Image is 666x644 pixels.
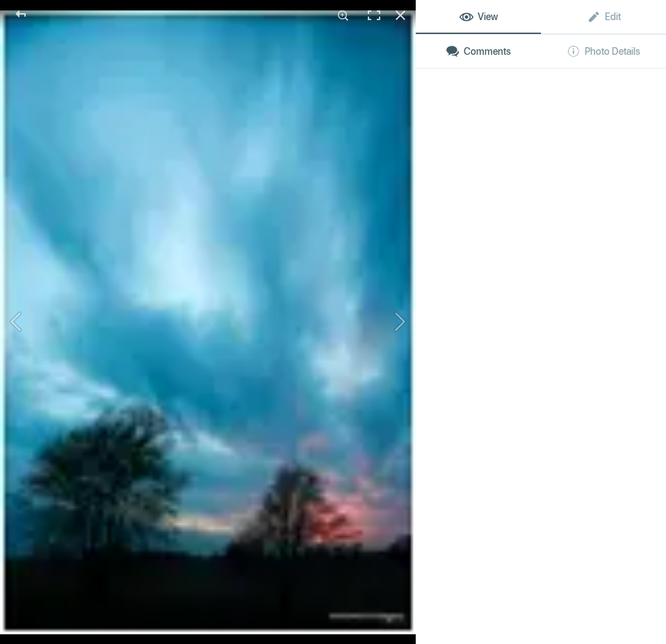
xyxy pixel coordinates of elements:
span: Photo Details [567,46,640,57]
span: View [460,11,498,22]
span: Comments [446,46,511,57]
a: Photo Details [541,35,666,68]
button: Next (arrow right) [311,206,416,438]
span: Edit [587,11,621,22]
a: Comments [416,35,541,68]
